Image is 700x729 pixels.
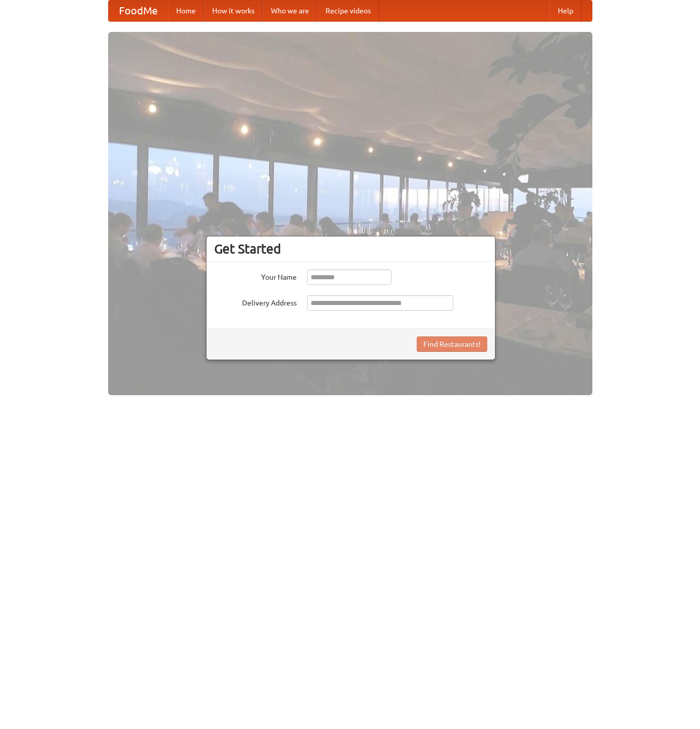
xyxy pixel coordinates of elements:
[417,336,487,352] button: Find Restaurants!
[168,1,204,21] a: Home
[263,1,317,21] a: Who we are
[214,269,297,282] label: Your Name
[109,1,168,21] a: FoodMe
[214,241,487,257] h3: Get Started
[317,1,379,21] a: Recipe videos
[214,295,297,308] label: Delivery Address
[550,1,582,21] a: Help
[204,1,263,21] a: How it works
